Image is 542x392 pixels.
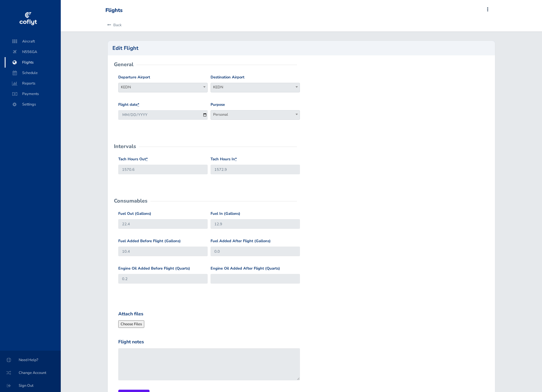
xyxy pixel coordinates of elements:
label: Flight notes [118,338,144,346]
label: Attach files [118,310,143,318]
label: Purpose [211,102,225,108]
label: Fuel Out (Gallons) [118,211,151,217]
span: KEDN [211,83,300,91]
span: Aircraft [11,36,55,47]
a: Back [105,19,121,31]
label: Destination Airport [211,74,244,80]
span: Payments [11,89,55,99]
span: KEDN [211,83,300,92]
span: Need Help? [7,355,54,365]
span: Personal [211,110,300,120]
span: Reports [11,78,55,89]
abbr: required [138,102,139,107]
span: N556GA [11,47,55,57]
label: Engine Oil Added Before Flight (Quarts) [118,266,190,272]
abbr: required [146,157,148,162]
h2: Intervals [114,144,136,149]
abbr: required [235,157,237,162]
span: Flights [11,57,55,68]
span: Sign Out [7,380,54,391]
span: KEDN [118,83,208,92]
span: Schedule [11,68,55,78]
img: coflyt logo [18,10,38,28]
span: KEDN [119,83,207,91]
label: Engine Oil Added After Flight (Quarts) [211,266,280,272]
div: Flights [105,7,123,14]
label: Fuel Added After Flight (Gallons) [211,238,271,244]
span: Change Account [7,368,54,378]
label: Departure Airport [118,74,150,80]
label: Tach Hours Out [118,156,148,162]
h2: Consumables [114,198,147,203]
h2: General [114,62,133,67]
label: Flight date [118,102,139,108]
label: Tach Hours In [211,156,237,162]
span: Personal [211,110,300,119]
span: Settings [11,99,55,110]
h2: Edit Flight [112,45,490,51]
label: Fuel In (Gallons) [211,211,240,217]
label: Fuel Added Before Flight (Gallons) [118,238,181,244]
